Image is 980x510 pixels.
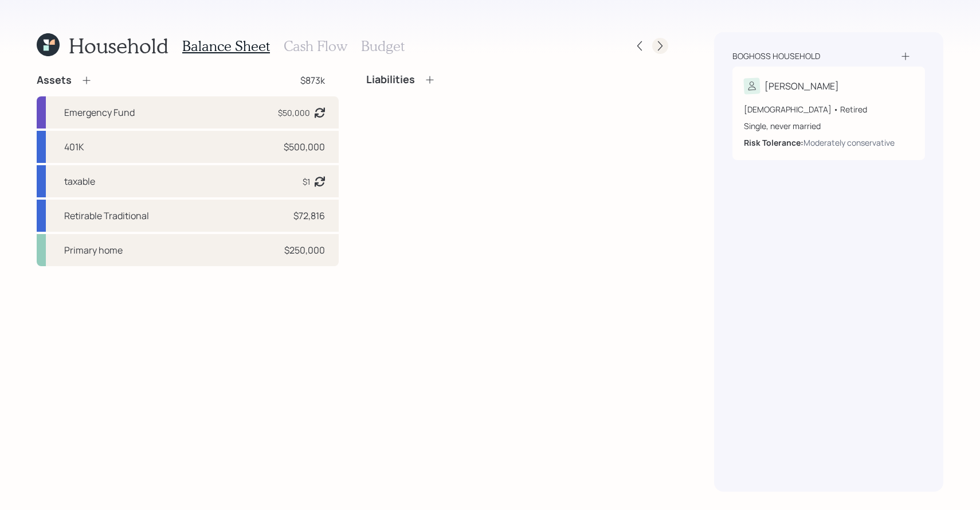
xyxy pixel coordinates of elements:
div: Retirable Traditional [64,209,149,223]
div: [DEMOGRAPHIC_DATA] • Retired [744,103,914,115]
h3: Balance Sheet [182,38,270,54]
div: Single, never married [744,120,914,132]
h3: Budget [361,38,405,54]
div: $250,000 [284,243,325,257]
div: $873k [300,73,325,87]
h3: Cash Flow [284,38,347,54]
div: Primary home [64,243,123,257]
h4: Liabilities [366,73,415,86]
div: 401K [64,140,84,154]
div: [PERSON_NAME] [765,79,839,93]
h1: Household [69,33,168,58]
div: $500,000 [284,140,325,154]
div: $72,816 [293,209,325,223]
div: $1 [303,176,310,188]
b: Risk Tolerance: [744,137,803,148]
div: Moderately conservative [803,137,895,149]
div: $50,000 [278,107,310,119]
h4: Assets [37,74,72,87]
div: Boghoss household [732,50,820,62]
div: taxable [64,174,95,188]
div: Emergency Fund [64,106,135,119]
